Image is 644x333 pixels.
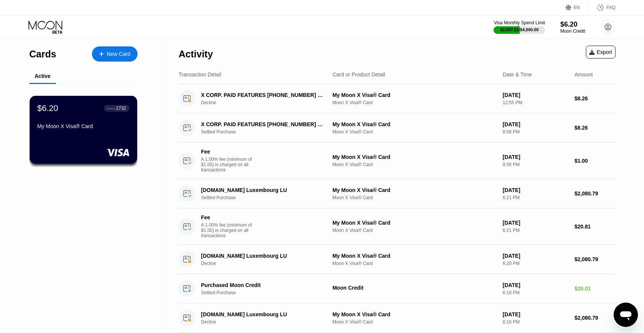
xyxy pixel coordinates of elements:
div: Active [35,73,51,79]
div: EN [566,4,589,11]
div: [DATE] [503,220,568,226]
div: 12:55 PM [503,100,568,105]
div: Decline [201,319,334,325]
div: Cards [29,49,56,60]
div: $2,080.79 [574,190,616,197]
div: Visa Monthly Spend Limit$2,097.21/$4,000.00 [494,20,545,34]
div: 8:56 PM [503,162,568,167]
div: Moon X Visa® Card [332,228,497,233]
div: Activity [179,49,213,60]
div: $1.00 [574,158,616,164]
div: Amount [574,71,593,78]
div: 6:18 PM [503,290,568,295]
div: $6.20● ● ● ●2732My Moon X Visa® Card [30,96,137,164]
div: [DOMAIN_NAME] Luxembourg LU [201,253,325,259]
div: 6:20 PM [503,261,568,266]
div: Export [589,49,612,55]
div: [DATE] [503,282,568,288]
div: [DATE] [503,154,568,160]
div: My Moon X Visa® Card [37,123,130,129]
div: [DOMAIN_NAME] Luxembourg LUDeclineMy Moon X Visa® CardMoon X Visa® Card[DATE]6:16 PM$2,080.79 [179,303,616,333]
div: [DATE] [503,187,568,193]
iframe: Button to launch messaging window [614,303,638,327]
div: X CORP. PAID FEATURES [PHONE_NUMBER] US [201,92,325,98]
div: [DOMAIN_NAME] Luxembourg LUSettled PurchaseMy Moon X Visa® CardMoon X Visa® Card[DATE]6:21 PM$2,0... [179,179,616,208]
div: 2732 [116,106,126,111]
div: Decline [201,261,334,266]
div: FeeA 1.00% fee (minimum of $1.00) is charged on all transactionsMy Moon X Visa® CardMoon X Visa® ... [179,208,616,245]
div: $2,080.79 [574,256,616,262]
div: [DATE] [503,121,568,127]
div: New Card [107,51,130,57]
div: My Moon X Visa® Card [332,92,497,98]
div: $6.20 [560,21,585,29]
div: [DATE] [503,92,568,98]
div: $6.20 [37,103,58,113]
div: Date & Time [503,71,532,78]
div: $6.20Moon Credit [560,21,585,34]
div: [DATE] [503,311,568,317]
div: $20.01 [574,285,616,292]
div: Settled Purchase [201,129,334,135]
div: X CORP. PAID FEATURES [PHONE_NUMBER] USDeclineMy Moon X Visa® CardMoon X Visa® Card[DATE]12:55 PM... [179,84,616,113]
div: Moon X Visa® Card [332,319,497,325]
div: My Moon X Visa® Card [332,253,497,259]
div: Fee [201,149,254,155]
div: EN [574,5,580,10]
div: My Moon X Visa® Card [332,311,497,317]
div: [DOMAIN_NAME] Luxembourg LU [201,187,325,193]
div: My Moon X Visa® Card [332,220,497,226]
div: My Moon X Visa® Card [332,121,497,127]
div: A 1.00% fee (minimum of $1.00) is charged on all transactions [201,157,258,173]
div: $2,080.79 [574,315,616,321]
div: [DOMAIN_NAME] Luxembourg LUDeclineMy Moon X Visa® CardMoon X Visa® Card[DATE]6:20 PM$2,080.79 [179,245,616,274]
div: Moon X Visa® Card [332,261,497,266]
div: $8.26 [574,95,616,101]
div: Purchased Moon Credit [201,282,325,288]
div: FAQ [589,4,616,11]
div: Fee [201,214,254,220]
div: ● ● ● ● [107,107,115,109]
div: X CORP. PAID FEATURES [PHONE_NUMBER] US [201,121,325,127]
div: Moon X Visa® Card [332,100,497,105]
div: $2,097.21 / $4,000.00 [500,27,539,32]
div: 8:56 PM [503,129,568,135]
div: Transaction Detail [179,71,221,78]
div: 6:21 PM [503,195,568,200]
div: Purchased Moon CreditSettled PurchaseMoon Credit[DATE]6:18 PM$20.01 [179,274,616,303]
div: Decline [201,100,334,105]
div: Settled Purchase [201,290,334,295]
div: Card or Product Detail [332,71,385,78]
div: New Card [92,46,138,62]
div: Moon Credit [332,285,497,291]
div: $8.26 [574,125,616,131]
div: [DOMAIN_NAME] Luxembourg LU [201,311,325,317]
div: Moon X Visa® Card [332,162,497,167]
div: Export [586,46,616,59]
div: A 1.00% fee (minimum of $1.00) is charged on all transactions [201,222,258,238]
div: Moon Credit [560,29,585,34]
div: $20.81 [574,224,616,230]
div: FAQ [606,5,616,10]
div: My Moon X Visa® Card [332,154,497,160]
div: 6:21 PM [503,228,568,233]
div: Settled Purchase [201,195,334,200]
div: 6:16 PM [503,319,568,325]
div: Visa Monthly Spend Limit [494,20,545,25]
div: Moon X Visa® Card [332,129,497,135]
div: X CORP. PAID FEATURES [PHONE_NUMBER] USSettled PurchaseMy Moon X Visa® CardMoon X Visa® Card[DATE... [179,113,616,143]
div: [DATE] [503,253,568,259]
div: Moon X Visa® Card [332,195,497,200]
div: My Moon X Visa® Card [332,187,497,193]
div: FeeA 1.00% fee (minimum of $1.00) is charged on all transactionsMy Moon X Visa® CardMoon X Visa® ... [179,143,616,179]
